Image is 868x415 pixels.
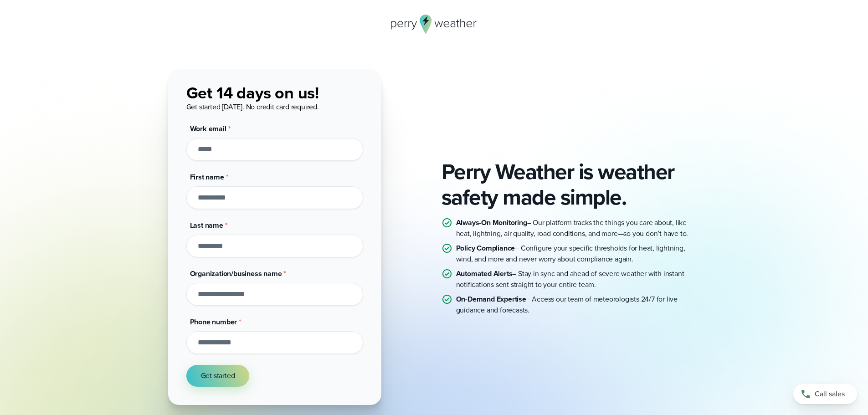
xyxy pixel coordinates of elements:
[186,102,319,112] span: Get started [DATE]. No credit card required.
[456,268,513,279] strong: Automated Alerts
[442,159,700,210] h2: Perry Weather is weather safety made simple.
[186,365,250,387] button: Get started
[456,243,700,265] p: – Configure your specific thresholds for heat, lightning, wind, and more and never worry about co...
[190,268,282,279] span: Organization/business name
[815,389,845,400] span: Call sales
[456,217,700,239] p: – Our platform tracks the things you care about, like heat, lightning, air quality, road conditio...
[190,220,223,231] span: Last name
[190,172,224,182] span: First name
[456,294,526,304] strong: On-Demand Expertise
[456,243,515,253] strong: Policy Compliance
[793,384,857,404] a: Call sales
[201,370,235,381] span: Get started
[186,81,319,105] span: Get 14 days on us!
[456,294,700,316] p: – Access our team of meteorologists 24/7 for live guidance and forecasts.
[456,217,527,228] strong: Always-On Monitoring
[190,123,226,134] span: Work email
[456,268,700,290] p: – Stay in sync and ahead of severe weather with instant notifications sent straight to your entir...
[190,317,237,327] span: Phone number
